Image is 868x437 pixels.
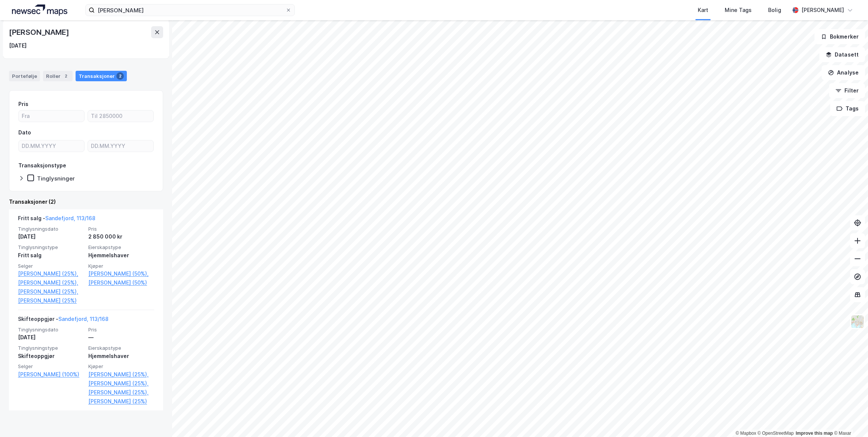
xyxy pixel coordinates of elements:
span: Tinglysningsdato [18,327,84,333]
a: [PERSON_NAME] (25%) [88,397,154,406]
span: Eierskapstype [88,345,154,351]
span: Kjøper [88,263,154,269]
a: Mapbox [736,431,756,436]
input: DD.MM.YYYY [88,140,153,152]
span: Tinglysningstype [18,244,84,251]
button: Datasett [819,47,865,62]
div: [PERSON_NAME] [801,6,844,15]
div: Roller [43,71,73,81]
div: Fritt salg [18,251,84,260]
div: Hjemmelshaver [88,251,154,260]
div: [PERSON_NAME] [9,26,70,38]
div: Kart [698,6,708,15]
div: Transaksjonstype [18,161,66,170]
input: DD.MM.YYYY [19,140,84,152]
span: Kjøper [88,363,154,370]
div: Kontrollprogram for chat [831,401,868,437]
a: [PERSON_NAME] (100%) [18,370,84,379]
div: Transaksjoner (2) [9,197,163,206]
iframe: Chat Widget [831,401,868,437]
button: Tags [830,101,865,116]
a: [PERSON_NAME] (50%), [88,269,154,278]
div: Pris [18,100,28,109]
div: [DATE] [9,41,27,50]
div: — [88,333,154,342]
span: Pris [88,327,154,333]
a: Improve this map [796,431,833,436]
a: [PERSON_NAME] (50%) [88,278,154,287]
div: Portefølje [9,71,40,81]
div: Bolig [768,6,781,15]
img: logo.a4113a55bc3d86da70a041830d287a7e.svg [12,4,67,16]
div: 2 850 000 kr [88,232,154,241]
div: 2 [116,72,124,80]
button: Analyse [822,65,865,80]
input: Søk på adresse, matrikkel, gårdeiere, leietakere eller personer [95,4,285,16]
div: Hjemmelshaver [88,352,154,361]
span: Tinglysningstype [18,345,84,351]
div: Skifteoppgjør - [18,315,109,327]
span: Selger [18,363,84,370]
span: Eierskapstype [88,244,154,251]
a: [PERSON_NAME] (25%), [88,379,154,388]
a: [PERSON_NAME] (25%), [88,370,154,379]
span: Selger [18,263,84,269]
a: OpenStreetMap [758,431,794,436]
img: Z [850,315,865,329]
div: [DATE] [18,232,84,241]
input: Fra [19,110,84,122]
a: Sandefjord, 113/168 [45,215,95,221]
a: [PERSON_NAME] (25%), [18,287,84,296]
div: Fritt salg - [18,214,95,226]
button: Bokmerker [814,29,865,44]
span: Pris [88,226,154,232]
span: Tinglysningsdato [18,226,84,232]
div: Mine Tags [725,6,752,15]
div: [DATE] [18,333,84,342]
div: Tinglysninger [37,175,75,182]
div: 2 [62,72,70,80]
a: [PERSON_NAME] (25%) [18,296,84,305]
input: Til 2850000 [88,110,153,122]
button: Filter [829,83,865,98]
a: [PERSON_NAME] (25%), [18,269,84,278]
div: Skifteoppgjør [18,352,84,361]
a: [PERSON_NAME] (25%), [88,388,154,397]
a: [PERSON_NAME] (25%), [18,278,84,287]
a: Sandefjord, 113/168 [58,316,109,322]
div: Transaksjoner [76,71,127,81]
div: Dato [18,128,31,137]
